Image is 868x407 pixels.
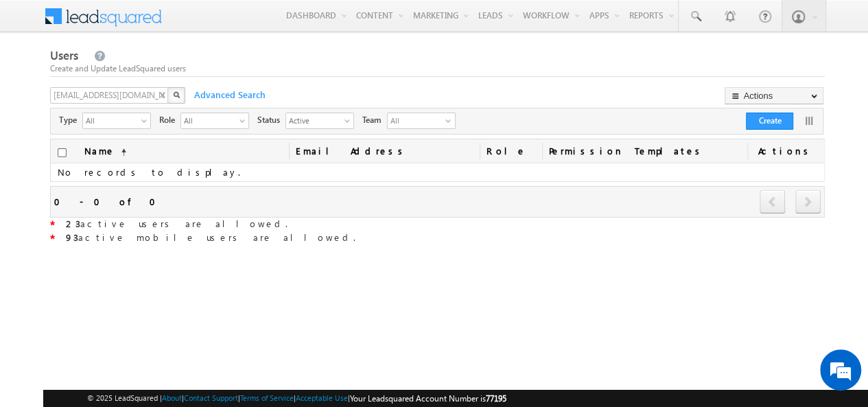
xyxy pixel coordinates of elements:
span: Your Leadsquared Account Number is [350,393,506,404]
span: select [239,117,250,124]
a: prev [760,191,786,213]
span: X [160,89,172,97]
a: next [795,191,821,213]
span: next [795,190,821,213]
span: 77195 [486,393,506,404]
button: Actions [725,87,823,104]
a: Role [480,139,542,163]
span: Actions [747,139,824,163]
a: Contact Support [184,393,238,402]
span: © 2025 LeadSquared | | | | | [87,392,506,405]
td: No records to display. [51,163,824,182]
span: (sorted ascending) [115,147,126,158]
a: Email Address [289,139,479,163]
input: Search Users [50,87,169,104]
a: About [162,393,182,402]
img: Search [173,91,180,98]
span: active users are allowed. [66,218,288,229]
span: Type [59,114,82,126]
span: Advanced Search [187,89,270,101]
span: Status [257,114,285,126]
span: All [388,113,443,128]
span: select [344,117,355,124]
span: Permission Templates [542,139,747,163]
button: Create [746,113,793,130]
span: prev [760,190,785,213]
span: Users [50,47,78,63]
span: All [181,113,237,127]
span: Active [286,113,342,127]
strong: 23 [66,218,80,229]
span: Role [159,114,180,126]
strong: 93 [66,231,78,243]
div: Create and Update LeadSquared users [50,62,825,75]
a: Terms of Service [240,393,294,402]
span: Team [362,114,387,126]
a: Acceptable Use [296,393,348,402]
span: select [141,117,152,124]
span: active mobile users are allowed. [66,231,355,243]
a: Name [78,139,133,163]
div: 0 - 0 of 0 [54,194,164,209]
span: All [83,113,139,127]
